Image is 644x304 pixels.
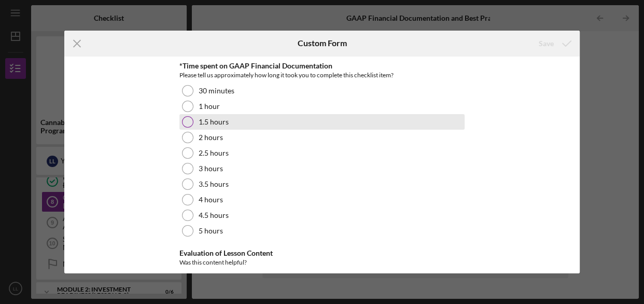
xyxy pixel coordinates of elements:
[179,62,465,70] div: *Time spent on GAAP Financial Documentation
[199,149,229,157] label: 2.5 hours
[199,211,229,219] label: 4.5 hours
[199,118,229,126] label: 1.5 hours
[528,33,580,54] button: Save
[179,257,465,270] div: Was this content helpful?
[179,70,465,80] div: Please tell us approximately how long it took you to complete this checklist item?
[199,102,220,110] label: 1 hour
[199,227,223,235] label: 5 hours
[298,38,347,48] h6: Custom Form
[199,164,223,173] label: 3 hours
[199,133,223,142] label: 2 hours
[199,87,234,95] label: 30 minutes
[199,196,223,204] label: 4 hours
[179,249,465,257] div: Evaluation of Lesson Content
[539,33,554,54] div: Save
[199,180,229,188] label: 3.5 hours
